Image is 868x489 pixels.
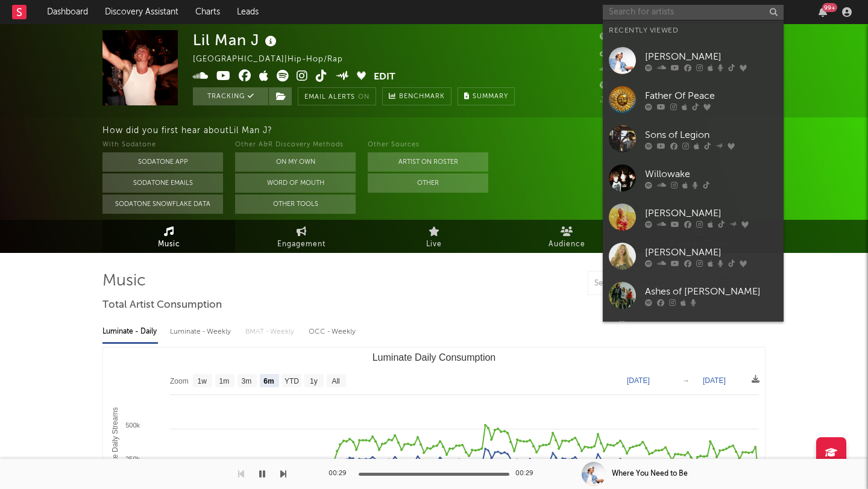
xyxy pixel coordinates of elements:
a: [PERSON_NAME] [603,41,784,80]
a: Father Of Peace [603,80,784,119]
button: Word Of Mouth [235,173,356,193]
a: Sons of Legion [603,119,784,158]
button: Other Tools [235,195,356,214]
span: 1,077,954 Monthly Listeners [600,82,727,90]
div: Willowake [645,167,778,181]
button: Sodatone Emails [102,173,223,193]
text: [DATE] [703,376,726,385]
div: OCC - Weekly [309,322,357,342]
div: Recently Viewed [609,23,778,38]
a: [PERSON_NAME] [603,315,784,354]
text: Luminate Daily Consumption [373,352,496,363]
a: Willowake [603,158,784,198]
div: Luminate - Weekly [170,322,233,342]
span: Total Artist Consumption [102,298,222,313]
span: 33,816 [600,66,641,73]
span: 2,000,000 [600,49,656,57]
button: Tracking [193,87,268,105]
div: [PERSON_NAME] [645,49,778,64]
a: [PERSON_NAME] [603,198,784,237]
a: Engagement [235,220,368,253]
button: Sodatone App [102,152,223,172]
div: With Sodatone [102,138,223,152]
span: Jump Score: 81.2 [600,96,670,104]
div: Other Sources [368,138,488,152]
span: Music [158,237,180,252]
div: 00:29 [329,467,353,481]
div: Other A&R Discovery Methods [235,138,356,152]
div: [PERSON_NAME] [645,206,778,220]
button: Other [368,173,488,193]
text: → [682,376,690,385]
span: 195,577 [600,33,645,41]
div: [PERSON_NAME] [645,245,778,260]
input: Search by song name or URL [588,279,715,288]
text: YTD [285,377,299,385]
text: 1m [219,377,230,385]
button: 99+ [819,7,827,17]
div: Lil Man J [193,30,280,50]
div: Luminate - Daily [102,322,158,342]
text: 500k [125,422,140,429]
text: 3m [242,377,252,385]
button: Email AlertsOn [298,87,376,105]
text: 6m [263,377,274,385]
div: [GEOGRAPHIC_DATA] | Hip-Hop/Rap [193,52,357,67]
em: On [358,94,370,101]
a: Live [368,220,500,253]
input: Search for artists [603,5,784,20]
a: Music [102,220,235,253]
span: Benchmark [399,90,445,104]
text: 1y [310,377,318,385]
span: Engagement [277,237,325,252]
a: Benchmark [382,87,451,105]
div: 00:29 [515,467,539,481]
div: Where You Need to Be [612,469,688,479]
button: Edit [374,70,395,85]
div: Ashes of [PERSON_NAME] [645,284,778,299]
span: Summary [473,93,508,100]
a: [PERSON_NAME] [603,237,784,276]
a: Ashes of [PERSON_NAME] [603,276,784,315]
text: 1w [198,377,207,385]
button: On My Own [235,152,356,172]
text: Zoom [170,377,189,385]
text: 250k [125,455,140,463]
div: Father Of Peace [645,89,778,103]
button: Artist on Roster [368,152,488,172]
span: Audience [549,237,585,252]
button: Sodatone Snowflake Data [102,195,223,214]
div: How did you first hear about Lil Man J ? [102,123,868,138]
text: All [332,377,339,385]
a: Audience [500,220,633,253]
div: 99 + [822,3,837,12]
button: Summary [458,87,515,105]
span: Live [426,237,442,252]
text: Luminate Daily Streams [111,407,119,484]
div: Sons of Legion [645,128,778,142]
text: [DATE] [627,376,650,385]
